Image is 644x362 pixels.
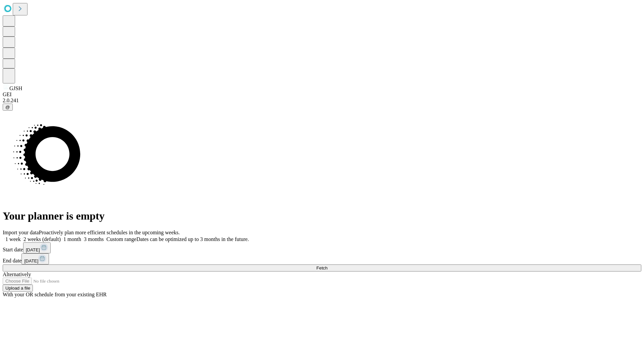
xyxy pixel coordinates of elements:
span: Custom range [106,236,136,242]
span: 2 weeks (default) [23,236,61,242]
span: 1 week [5,236,21,242]
span: GJSH [9,85,22,91]
button: [DATE] [23,242,51,253]
span: Fetch [316,265,327,270]
div: GEI [3,92,641,98]
span: Alternatively [3,271,31,277]
span: Import your data [3,230,39,235]
span: [DATE] [24,258,38,263]
button: @ [3,104,13,111]
span: 1 month [63,236,81,242]
span: With your OR schedule from your existing EHR [3,292,107,297]
span: Dates can be optimized up to 3 months in the future. [137,236,249,242]
button: Fetch [3,264,641,271]
span: Proactively plan more efficient schedules in the upcoming weeks. [39,230,180,235]
button: Upload a file [3,285,33,292]
div: 2.0.241 [3,98,641,104]
span: 3 months [84,236,104,242]
button: [DATE] [21,253,49,264]
h1: Your planner is empty [3,210,641,222]
div: End date [3,253,641,264]
span: [DATE] [26,247,40,252]
span: @ [5,105,10,110]
div: Start date [3,242,641,253]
